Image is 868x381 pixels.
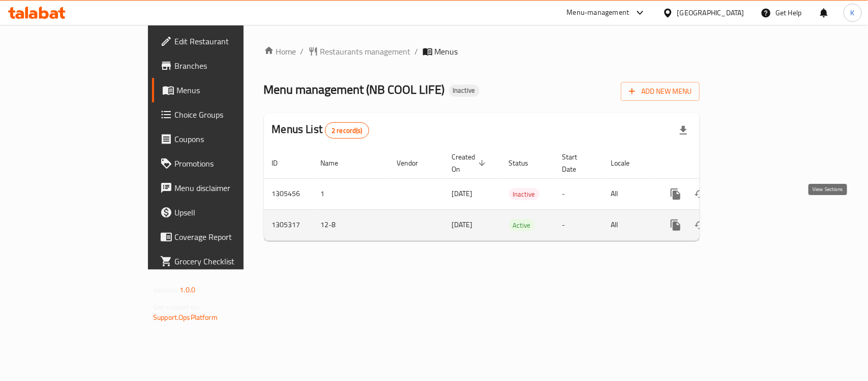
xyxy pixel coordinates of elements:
[301,45,304,58] li: /
[449,85,480,97] div: Inactive
[176,84,285,96] span: Menus
[152,53,293,78] a: Branches
[629,85,692,98] span: Add New Menu
[152,200,293,225] a: Upsell
[174,35,285,47] span: Edit Restaurant
[562,151,591,175] span: Start Date
[655,148,769,179] th: Actions
[452,151,489,175] span: Created On
[152,225,293,249] a: Coverage Report
[152,176,293,200] a: Menu disclaimer
[567,7,630,19] div: Menu-management
[509,188,540,200] span: Inactive
[449,86,480,95] span: Inactive
[677,7,744,18] div: [GEOGRAPHIC_DATA]
[264,45,700,58] nav: breadcrumb
[603,178,655,209] td: All
[509,188,540,200] div: Inactive
[174,206,285,219] span: Upsell
[308,45,411,58] a: Restaurants management
[603,209,655,240] td: All
[554,209,603,240] td: -
[611,157,643,169] span: Locale
[509,220,535,231] span: Active
[152,151,293,176] a: Promotions
[664,182,688,206] button: more
[621,82,700,101] button: Add New Menu
[320,45,411,58] span: Restaurants management
[174,108,285,121] span: Choice Groups
[509,157,542,169] span: Status
[415,45,418,58] li: /
[554,178,603,209] td: -
[272,122,369,139] h2: Menus List
[313,178,389,209] td: 1
[153,283,178,296] span: Version:
[325,122,369,139] div: Total records count
[664,213,688,237] button: more
[174,157,285,170] span: Promotions
[272,157,291,169] span: ID
[264,148,769,241] table: enhanced table
[313,209,389,240] td: 12-8
[152,102,293,127] a: Choice Groups
[325,126,369,135] span: 2 record(s)
[174,255,285,267] span: Grocery Checklist
[452,218,473,231] span: [DATE]
[152,78,293,102] a: Menus
[152,29,293,53] a: Edit Restaurant
[321,157,352,169] span: Name
[152,249,293,274] a: Grocery Checklist
[153,301,200,314] span: Get support on:
[153,311,218,324] a: Support.OpsPlatform
[179,283,195,296] span: 1.0.0
[174,133,285,145] span: Coupons
[152,127,293,151] a: Coupons
[174,182,285,194] span: Menu disclaimer
[688,182,712,206] button: Change Status
[688,213,712,237] button: Change Status
[452,187,473,200] span: [DATE]
[509,219,535,231] div: Active
[174,231,285,243] span: Coverage Report
[397,157,432,169] span: Vendor
[671,118,696,143] div: Export file
[435,45,458,58] span: Menus
[851,7,855,18] span: K
[174,60,285,72] span: Branches
[264,78,445,101] span: Menu management ( NB COOL LIFE )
